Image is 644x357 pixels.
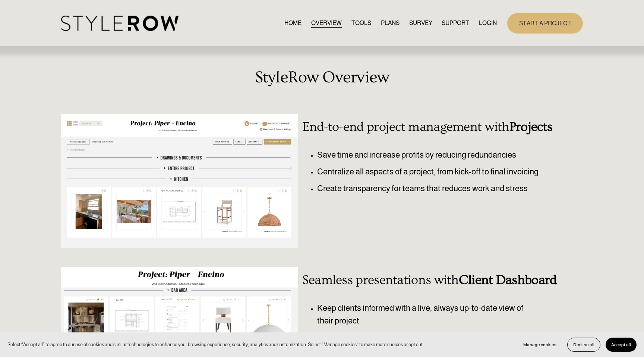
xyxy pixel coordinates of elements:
img: StyleRow [61,16,179,31]
p: Select “Accept all” to agree to our use of cookies and similar technologies to enhance your brows... [7,341,424,348]
a: PLANS [381,18,400,28]
p: Save time and increase profits by reducing redundancies [317,149,561,161]
h2: StyleRow Overview [61,68,583,87]
a: SURVEY [409,18,432,28]
a: OVERVIEW [311,18,342,28]
a: LOGIN [479,18,497,28]
a: TOOLS [351,18,371,28]
p: Create transparency for teams that reduces work and stress [317,182,561,195]
span: Decline all [573,342,594,347]
span: SUPPORT [442,19,469,28]
span: Manage cookies [523,342,556,347]
button: Manage cookies [518,338,562,352]
a: START A PROJECT [507,13,583,34]
span: Accept all [611,342,631,347]
p: Centralize all aspects of a project, from kick-off to final invoicing [317,165,561,178]
button: Decline all [567,338,600,352]
h3: Seamless presentations with [302,273,561,288]
strong: Projects [509,120,552,134]
a: folder dropdown [442,18,469,28]
a: HOME [284,18,302,28]
button: Accept all [606,338,637,352]
h3: End-to-end project management with [302,120,561,135]
p: Keep clients informed with a live, always up-to-date view of their project [317,302,539,327]
p: Share project details, budgets, and progress all in one place [317,331,539,344]
strong: Client Dashboard [459,273,557,287]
